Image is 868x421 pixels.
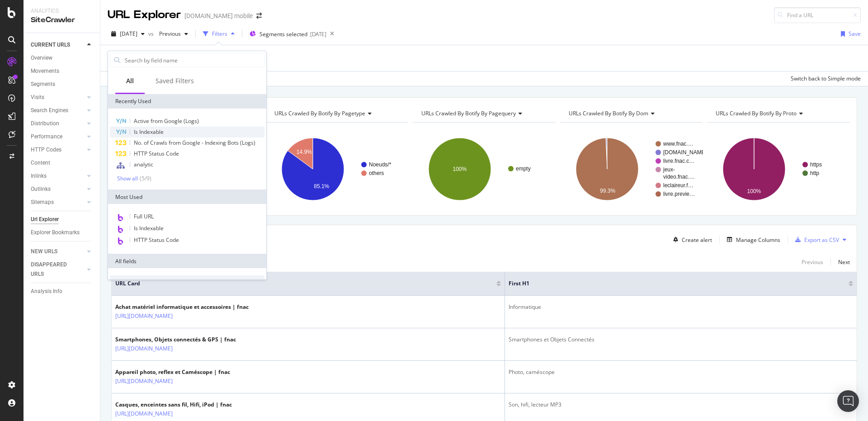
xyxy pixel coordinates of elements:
div: Smartphones et Objets Connectés [509,336,853,344]
input: Find a URL [774,7,861,23]
div: Movements [31,66,59,76]
span: URLs Crawled By Botify By pagetype [274,109,365,117]
div: All fields [108,254,266,268]
a: Content [31,158,94,168]
h4: URLs Crawled By Botify By pagetype [273,106,401,121]
a: [URL][DOMAIN_NAME] [115,377,173,386]
input: Search by field name [124,53,264,67]
text: video.fnac.… [663,174,695,180]
div: Saved Filters [156,76,194,85]
span: Previous [156,30,181,38]
a: Visits [31,93,85,102]
div: Content [31,158,50,168]
div: Overview [31,53,52,63]
div: Analytics [31,7,93,15]
a: Analysis Info [31,287,94,296]
span: URLs Crawled By Botify By dom [569,109,648,117]
div: HTTP Codes [31,145,61,155]
div: Inlinks [31,171,47,181]
a: [URL][DOMAIN_NAME] [115,409,173,418]
button: Manage Columns [723,234,780,245]
div: SiteCrawler [31,15,93,25]
span: HTTP Status Code [134,150,179,157]
div: Appareil photo, reflex et Caméscope | fnac [115,368,230,376]
span: URL Card [115,279,494,288]
button: Save [837,27,861,41]
text: 85.1% [314,183,329,189]
div: Save [849,30,861,38]
span: Full URL [134,213,154,220]
div: Recently Used [108,94,266,109]
button: Previous [802,256,823,267]
div: A chart. [707,130,850,208]
text: [DOMAIN_NAME] [663,149,707,156]
div: CURRENT URLS [31,40,70,50]
text: www.fnac.… [663,141,693,147]
a: [URL][DOMAIN_NAME] [115,344,173,353]
a: Outlinks [31,184,85,194]
button: Next [838,256,850,267]
a: NEW URLS [31,247,85,256]
button: Switch back to Simple mode [787,71,861,86]
div: Visits [31,93,44,102]
button: [DATE] [108,27,148,41]
text: 14.9% [296,149,311,155]
a: Segments [31,80,94,89]
div: URL Explorer [108,7,181,23]
text: 99.3% [600,188,615,194]
a: DISAPPEARED URLS [31,260,85,279]
div: Smartphones, Objets connectés & GPS | fnac [115,336,236,344]
div: Informatique [509,303,853,311]
div: Analysis Info [31,287,62,296]
span: No. of Crawls from Google - Indexing Bots (Logs) [134,139,255,147]
svg: A chart. [560,130,703,208]
text: Noeuds/* [369,161,392,168]
div: Distribution [31,119,59,128]
a: Sitemaps [31,198,85,207]
a: Distribution [31,119,85,128]
h4: URLs Crawled By Botify By proto [714,106,842,121]
div: Casques, enceintes sans fil, Hifi, iPod | fnac [115,401,232,409]
a: Explorer Bookmarks [31,228,94,237]
div: Export as CSV [804,236,839,244]
div: Achat matériel informatique et accessoires | fnac [115,303,249,311]
a: Performance [31,132,85,142]
button: Create alert [670,232,712,247]
text: empty [516,166,531,172]
div: [DATE] [310,30,326,38]
div: Most Used [108,189,266,204]
div: NEW URLS [31,247,57,256]
div: All [126,76,134,85]
span: analytic [134,161,153,168]
span: Is Indexable [134,128,164,136]
svg: A chart. [413,130,556,208]
div: [DOMAIN_NAME] mobile [184,11,253,20]
div: Filters [212,30,227,38]
button: Filters [199,27,238,41]
div: Explorer Bookmarks [31,228,80,237]
div: A chart. [266,130,409,208]
span: HTTP Status Code [134,236,179,244]
div: Show all [117,175,138,182]
span: vs [148,30,156,38]
div: Manage Columns [736,236,780,244]
div: Segments [31,80,55,89]
div: Performance [31,132,62,142]
a: CURRENT URLS [31,40,85,50]
text: 100% [747,188,761,194]
div: Next [838,258,850,266]
text: livre.previe… [663,191,695,197]
span: 2025 Sep. 1st [120,30,137,38]
text: leclaireur.f… [663,182,693,189]
span: Is Indexable [134,224,164,232]
a: Search Engines [31,106,85,115]
button: Segments selected[DATE] [246,27,326,41]
div: ( 5 / 9 ) [138,175,151,182]
a: HTTP Codes [31,145,85,155]
h4: URLs Crawled By Botify By pagequery [420,106,547,121]
div: URLs [110,275,264,290]
span: Active from Google (Logs) [134,117,199,125]
button: Previous [156,27,192,41]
